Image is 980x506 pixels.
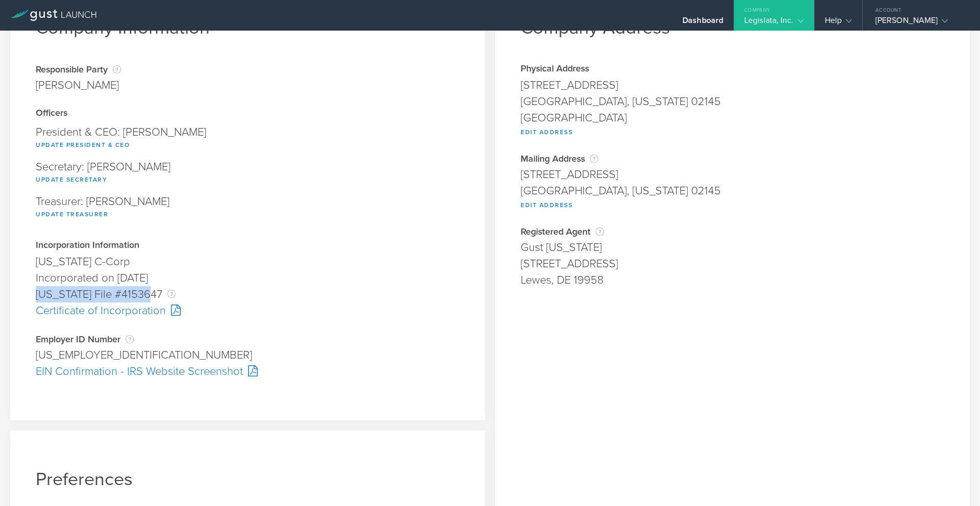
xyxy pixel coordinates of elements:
div: Dashboard [682,15,723,31]
button: Update Treasurer [36,208,108,220]
div: Lewes, DE 19958 [521,272,944,288]
div: President & CEO: [PERSON_NAME] [36,121,459,156]
div: Treasurer: [PERSON_NAME] [36,191,459,225]
div: Secretary: [PERSON_NAME] [36,156,459,191]
button: Update Secretary [36,173,107,186]
div: Responsible Party [36,64,121,74]
div: [GEOGRAPHIC_DATA], [US_STATE] 02145 [521,93,944,110]
button: Edit Address [521,199,573,211]
div: [GEOGRAPHIC_DATA], [US_STATE] 02145 [521,183,944,199]
div: Officers [36,109,459,119]
div: Gust [US_STATE] [521,239,944,256]
div: EIN Confirmation - IRS Website Screenshot [36,363,459,380]
button: Update President & CEO [36,139,130,151]
div: [STREET_ADDRESS] [521,256,944,272]
div: Certificate of Incorporation [36,302,459,319]
div: [STREET_ADDRESS] [521,77,944,93]
div: [US_STATE] C-Corp [36,254,459,270]
iframe: Chat Widget [929,457,980,506]
div: Employer ID Number [36,334,459,344]
div: Legislata, Inc. [744,15,804,31]
div: [PERSON_NAME] [36,77,121,93]
div: [PERSON_NAME] [875,15,962,31]
div: [US_STATE] File #4153647 [36,286,459,302]
div: Incorporated on [DATE] [36,270,459,286]
div: Physical Address [521,64,944,74]
h1: Preferences [36,468,459,490]
div: [STREET_ADDRESS] [521,166,944,183]
button: Edit Address [521,126,573,138]
div: Incorporation Information [36,241,459,251]
div: [US_EMPLOYER_IDENTIFICATION_NUMBER] [36,347,459,363]
div: [GEOGRAPHIC_DATA] [521,110,944,126]
div: Mailing Address [521,154,944,164]
div: Help [825,15,852,31]
div: Registered Agent [521,226,944,237]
